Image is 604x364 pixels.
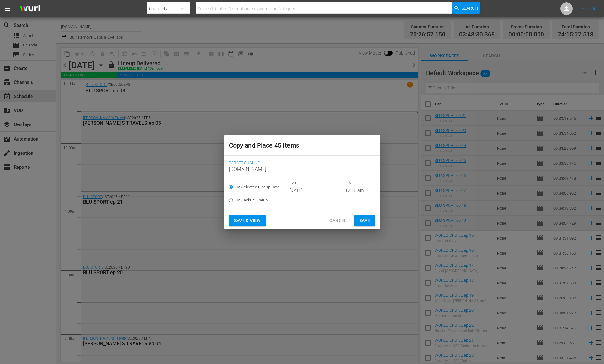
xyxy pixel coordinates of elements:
[354,215,375,226] button: Save
[229,215,266,226] button: Save & View
[236,184,280,190] span: To Selected Lineup Date
[290,181,339,186] p: DATE
[345,181,373,186] p: TIME
[229,161,372,166] span: Target Channel
[582,6,598,11] a: Sign Out
[234,217,261,225] span: Save & View
[229,140,375,150] h2: Copy and Place 45 Items
[15,2,45,16] img: ans4CAIJ8jUAAAAAAAAAAAAAAAAAAAAAAAAgQb4GAAAAAAAAAAAAAAAAAAAAAAAAJMjXAAAAAAAAAAAAAAAAAAAAAAAAgAT5G...
[324,215,351,226] button: Cancel
[461,2,478,14] span: Search
[329,217,346,225] span: Cancel
[236,197,268,203] span: To Backup Lineup
[359,217,370,225] span: Save
[4,5,11,12] span: menu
